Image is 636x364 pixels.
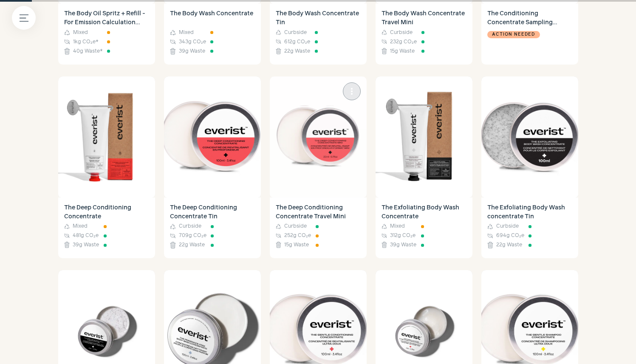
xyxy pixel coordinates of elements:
[179,241,205,249] span: 22g Waste
[73,223,88,230] span: Mixed
[170,9,255,27] h4: The Body Wash Concentrate
[390,223,405,230] span: Mixed
[64,203,149,221] h4: The Deep Conditioning Concentrate
[390,38,417,46] span: 232g CO₂e
[376,198,472,259] a: The Exfoliating Body Wash Concentrate Mixed 312g CO₂e 39g Waste
[164,3,261,65] a: The Body Wash Concentrate Mixed 343g CO₂e 39g Waste
[284,29,307,37] span: Curbside
[487,9,572,27] h4: The Conditioning Concentrate Sampling Sachet
[276,203,361,221] h4: The Deep Conditioning Concentrate Travel Mini
[284,232,311,240] span: 252g CO₂e
[487,203,572,221] h4: The Exfoliating Body Wash concentrate Tin
[390,48,415,55] span: 15g Waste
[58,76,155,198] img: The Deep Conditioning Concentrate
[270,3,367,65] a: The Body Wash Concentrate Tin Curbside 612g CO₂e 22g Waste
[179,232,206,240] span: 709g CO₂e
[58,198,155,259] a: The Deep Conditioning Concentrate Mixed 481g CO₂e 39g Waste
[492,31,535,39] span: Action needed
[179,38,206,46] span: 343g CO₂e
[164,76,261,198] img: The Deep Conditioning Concentrate Tin
[390,241,416,249] span: 39g Waste
[270,76,367,198] img: The Deep Conditioning Concentrate Travel Mini
[64,9,149,27] h4: The Body Oil Spritz + Refill - For Emission Calculation Only
[284,38,310,46] span: 612g CO₂e
[390,232,416,240] span: 312g CO₂e
[270,198,367,259] a: The Deep Conditioning Concentrate Travel Mini Curbside 252g CO₂e 15g Waste
[170,203,255,221] h4: The Deep Conditioning Concentrate Tin
[481,198,578,259] a: The Exfoliating Body Wash concentrate Tin Curbside 694g CO₂e 22g Waste
[284,241,309,249] span: 15g Waste
[481,76,578,198] img: The Exfoliating Body Wash concentrate Tin
[164,198,261,259] a: The Deep Conditioning Concentrate Tin Curbside 709g CO₂e 22g Waste
[376,3,472,65] a: The Body Wash Concentrate Travel Mini Curbside 232g CO₂e 15g Waste
[73,232,99,240] span: 481g CO₂e
[73,241,99,249] span: 39g Waste
[179,223,201,230] span: Curbside
[496,223,519,230] span: Curbside
[73,29,88,37] span: Mixed
[390,29,413,37] span: Curbside
[284,48,310,55] span: 22g Waste
[179,29,194,37] span: Mixed
[58,3,155,65] a: The Body Oil Spritz + Refill - For Emission Calculation Only Mixed 1kg CO₂e* 40g Waste*
[382,203,466,221] h4: The Exfoliating Body Wash Concentrate
[284,223,307,230] span: Curbside
[496,232,524,240] span: 694g CO₂e
[73,48,103,55] span: 40g Waste *
[73,38,99,46] span: 1kg CO₂e *
[382,9,466,27] h4: The Body Wash Concentrate Travel Mini
[496,241,522,249] span: 22g Waste
[481,3,578,65] a: The Conditioning Concentrate Sampling Sachet Action needed
[276,9,361,27] h4: The Body Wash Concentrate Tin
[376,76,472,198] img: The Exfoliating Body Wash Concentrate
[347,86,357,96] span: more_vert
[343,82,361,100] button: more_vert
[179,48,205,55] span: 39g Waste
